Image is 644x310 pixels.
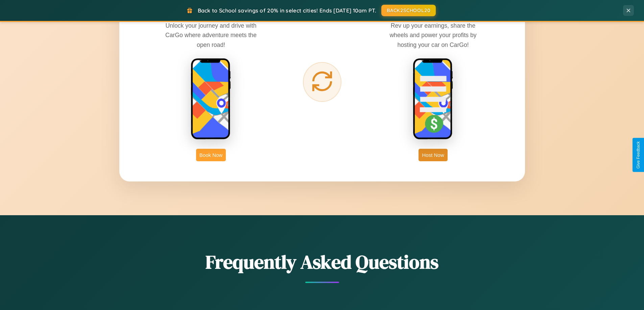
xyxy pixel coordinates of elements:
img: rent phone [191,58,231,140]
button: Book Now [196,149,226,161]
button: Host Now [419,149,447,161]
div: Give Feedback [636,141,641,169]
img: host phone [413,58,453,140]
button: BACK2SCHOOL20 [381,5,436,16]
p: Unlock your journey and drive with CarGo where adventure meets the open road! [160,21,262,49]
span: Back to School savings of 20% in select cities! Ends [DATE] 10am PT. [198,7,376,14]
h2: Frequently Asked Questions [119,249,525,275]
p: Rev up your earnings, share the wheels and power your profits by hosting your car on CarGo! [382,21,484,49]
